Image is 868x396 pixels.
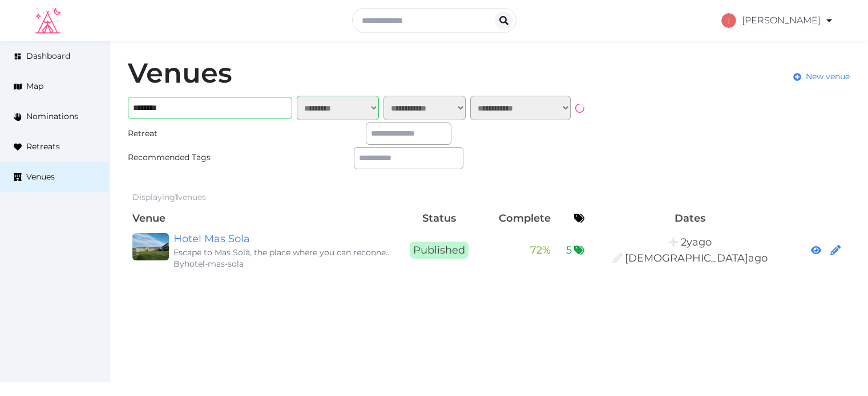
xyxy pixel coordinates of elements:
[128,128,237,140] div: Retreat
[681,236,712,248] span: 2:09PM, October 6th, 2023
[26,171,55,183] span: Venues
[410,242,469,259] span: Published
[128,208,397,228] th: Venue
[128,152,237,164] div: Recommended Tags
[589,208,791,228] th: Dates
[26,50,70,62] span: Dashboard
[793,71,850,83] a: New venue
[175,192,178,202] span: 1
[132,191,206,203] div: Displaying venues
[26,80,43,92] span: Map
[128,59,232,87] h1: Venues
[721,5,834,36] a: [PERSON_NAME]
[530,244,551,256] span: 72 %
[173,247,393,258] div: Escape to Mas Solà, the place where you can reconnect with nature and recharge your energy. We co...
[481,208,555,228] th: Complete
[806,71,850,83] span: New venue
[566,242,572,258] span: 5
[26,111,78,123] span: Nominations
[132,233,169,260] img: Hotel Mas Sola
[625,252,768,264] span: 9:14PM, November 7th, 2024
[397,208,481,228] th: Status
[26,141,60,153] span: Retreats
[173,258,393,270] div: By hotel-mas-sola
[173,231,393,247] a: Hotel Mas Sola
